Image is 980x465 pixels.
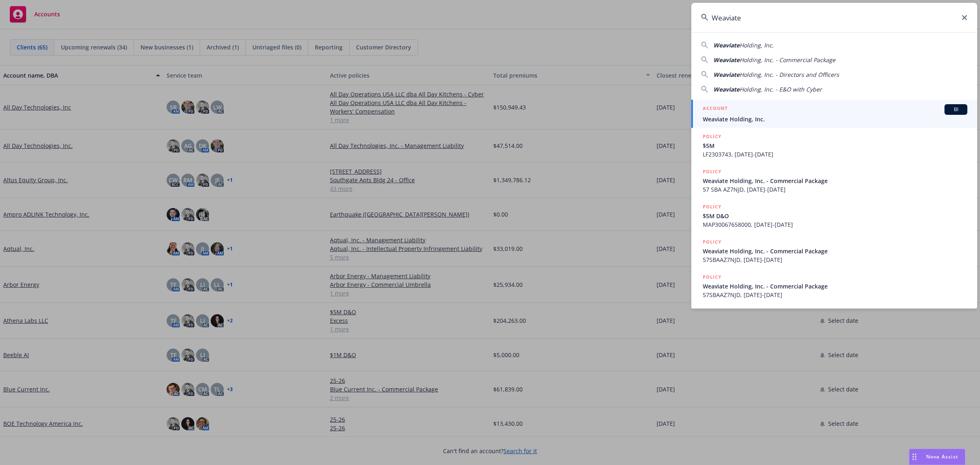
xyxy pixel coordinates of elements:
[909,449,965,465] button: Nova Assist
[703,203,722,211] h5: POLICY
[703,150,967,159] span: LF2303743, [DATE]-[DATE]
[703,255,967,264] span: 57SBAAZ7NJD, [DATE]-[DATE]
[703,273,722,281] h5: POLICY
[739,71,839,78] span: Holding, Inc. - Directors and Officers
[703,238,722,246] h5: POLICY
[703,282,967,291] span: Weaviate Holding, Inc. - Commercial Package
[691,233,977,268] a: POLICYWeaviate Holding, Inc. - Commercial Package57SBAAZ7NJD, [DATE]-[DATE]
[703,104,728,114] h5: ACCOUNT
[703,115,967,123] span: Weaviate Holding, Inc.
[713,56,739,64] span: Weaviate
[691,3,977,32] input: Search...
[703,168,722,176] h5: POLICY
[703,132,722,141] h5: POLICY
[703,185,967,194] span: 57 SBA AZ7NJD, [DATE]-[DATE]
[909,449,920,465] div: Drag to move
[691,268,977,304] a: POLICYWeaviate Holding, Inc. - Commercial Package57SBAAZ7NJD, [DATE]-[DATE]
[691,163,977,198] a: POLICYWeaviate Holding, Inc. - Commercial Package57 SBA AZ7NJD, [DATE]-[DATE]
[713,71,739,78] span: Weaviate
[713,85,739,93] span: Weaviate
[703,177,967,185] span: Weaviate Holding, Inc. - Commercial Package
[703,220,967,229] span: MAP30067658000, [DATE]-[DATE]
[703,247,967,255] span: Weaviate Holding, Inc. - Commercial Package
[713,41,739,49] span: Weaviate
[703,291,967,299] span: 57SBAAZ7NJD, [DATE]-[DATE]
[739,85,822,93] span: Holding, Inc. - E&O with Cyber
[739,56,835,64] span: Holding, Inc. - Commercial Package
[739,41,774,49] span: Holding, Inc.
[703,141,967,150] span: $5M
[691,128,977,163] a: POLICY$5MLF2303743, [DATE]-[DATE]
[691,198,977,233] a: POLICY$5M D&OMAP30067658000, [DATE]-[DATE]
[703,212,967,220] span: $5M D&O
[948,106,964,113] span: BI
[691,100,977,128] a: ACCOUNTBIWeaviate Holding, Inc.
[926,453,958,460] span: Nova Assist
